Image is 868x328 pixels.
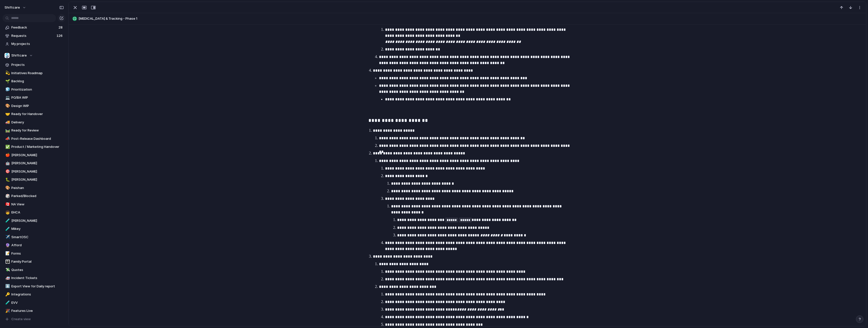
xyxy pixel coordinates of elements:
div: 🧪 [5,300,9,306]
span: Integrations [11,292,64,297]
a: 🇨🇦NA View [3,201,66,208]
div: 🍎 [5,152,9,158]
button: 🎯 [5,169,10,174]
div: 🐛 [5,177,9,183]
button: 🚑 [5,276,10,281]
div: 🧊 [5,87,9,92]
div: 🎨 [5,103,9,109]
a: ✈️SmartOSC [3,233,66,241]
span: Design WIP [11,103,64,108]
div: 🧊Prioritization [3,86,66,93]
a: 🧪Mikey [3,225,66,233]
span: Peishan [11,185,64,190]
div: 👪 [5,259,9,265]
a: 🎨Design WIP [3,102,66,110]
span: Projects [11,62,64,67]
span: 28 [59,25,64,30]
button: 🎨 [5,103,10,108]
span: Ready for Review [11,128,64,133]
button: 🌱 [5,79,10,84]
button: 🤝 [5,112,10,117]
div: 🤖[PERSON_NAME] [3,159,66,167]
button: 🧊 [5,87,10,92]
a: 💫Initiatives Roadmap [3,69,66,77]
div: 🧪[PERSON_NAME] [3,217,66,225]
button: 👪 [5,259,10,264]
div: 📝Forms [3,250,66,257]
a: 🔮Afford [3,241,66,249]
span: Feedback [11,25,57,30]
span: Shiftcare [11,53,27,58]
button: ⬇️ [5,284,10,289]
a: Requests126 [3,32,66,40]
a: ✅Product / Marketing Handover [3,143,66,151]
span: [PERSON_NAME] [11,161,64,166]
a: 🎨Peishan [3,184,66,192]
span: Parked/Blocked [11,194,64,199]
button: 📣 [5,136,10,141]
a: ⬇️Export View for Daily report [3,283,66,290]
span: Quotes [11,267,64,272]
a: My projects [3,40,66,48]
button: 💫 [5,71,10,76]
div: 💻 [5,95,9,101]
button: Create view [3,315,66,323]
span: SmartOSC [11,235,64,240]
button: 🚚 [5,120,10,125]
span: Export View for Daily report [11,284,64,289]
span: [PERSON_NAME] [11,218,64,223]
div: 🇨🇦 [5,201,9,207]
a: Projects [3,61,66,69]
span: Incident Tickets [11,276,64,281]
span: Mikey [11,226,64,231]
div: 👪Family Portal [3,258,66,265]
button: 🎉 [5,308,10,313]
a: 📣Post-Release Dashboard [3,135,66,143]
a: 🧪EVV [3,299,66,307]
a: 🚚Delivery [3,119,66,126]
button: 🧪 [5,218,10,223]
div: 🎯 [5,169,9,174]
span: Family Portal [11,259,64,264]
div: ⬇️ [5,283,9,289]
button: 🧒 [5,210,10,215]
span: Create view [11,317,31,322]
a: 🌱Backlog [3,77,66,85]
button: 🍎 [5,153,10,158]
div: 🎲 [5,193,9,199]
a: 🎯[PERSON_NAME] [3,168,66,175]
button: 🇨🇦 [5,202,10,207]
button: 📝 [5,251,10,256]
span: Delivery [11,120,64,125]
span: Ready for Handover [11,112,64,117]
a: 🔑Integrations [3,291,66,298]
span: [PERSON_NAME] [11,177,64,182]
button: ✅ [5,144,10,149]
span: [MEDICAL_DATA] & Tracking - Phase 1 [78,16,864,21]
div: 🎨 [5,185,9,191]
div: 🚑 [5,275,9,281]
span: EHCA [11,210,64,215]
div: 🍎[PERSON_NAME] [3,151,66,159]
div: 🚚 [5,119,9,125]
span: Product / Marketing Handover [11,144,64,149]
span: shiftcare [5,5,20,10]
span: My projects [11,41,64,46]
span: Features Live [11,308,64,313]
div: 🧪 [5,226,9,232]
div: 🎲Parked/Blocked [3,192,66,200]
div: 📣 [5,136,9,142]
span: Requests [11,33,55,38]
button: 🎨 [5,185,10,190]
a: 🤝Ready for Handover [3,110,66,118]
div: 💸 [5,267,9,273]
span: Initiatives Roadmap [11,71,64,76]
